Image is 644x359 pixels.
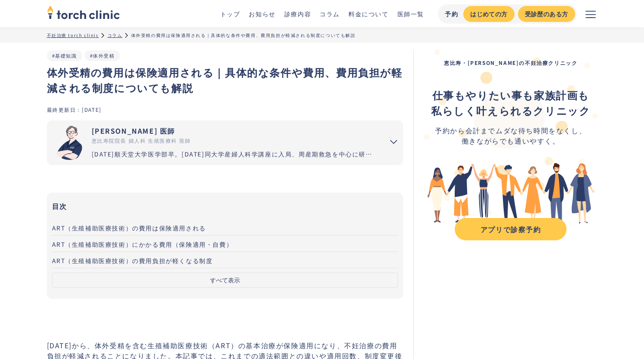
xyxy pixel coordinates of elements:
[52,236,398,252] a: ART（生殖補助医療技術）にかかる費用（保険適用・自費）
[47,64,404,95] h1: 体外受精の費用は保険適用される｜具体的な条件や費用、費用負担が軽減される制度についても解説
[431,87,590,118] div: ‍ ‍
[47,120,378,165] a: [PERSON_NAME] 医師 恵比寿院院長 婦人科 生殖医療科 医師 [DATE]順天堂大学医学部卒。[DATE]同大学産婦人科学講座に入局、周産期救急を中心に研鑽を重ねる。[DATE]国内...
[92,150,378,159] div: [DATE]順天堂大学医学部卒。[DATE]同大学産婦人科学講座に入局、周産期救急を中心に研鑽を重ねる。[DATE]国内有数の不妊治療施設セントマザー産婦人科医院で、女性不妊症のみでなく男性不妊...
[108,32,123,38] a: コラム
[284,9,311,18] a: 診療内容
[82,106,102,113] div: [DATE]
[462,224,559,234] div: アプリで診察予約
[52,219,398,236] a: ART（生殖補助医療技術）の費用は保険適用される
[463,6,514,22] a: はじめての方
[47,106,82,113] div: 最終更新日：
[92,126,378,136] div: [PERSON_NAME] 医師
[431,125,590,146] div: 予約から会計までムダな待ち時間をなくし、 働きながらでも通いやすく。
[52,273,398,288] button: すべて表示
[47,120,404,165] summary: 市山 卓彦 [PERSON_NAME] 医師 恵比寿院院長 婦人科 生殖医療科 医師 [DATE]順天堂大学医学部卒。[DATE]同大学産婦人科学講座に入局、周産期救急を中心に研鑽を重ねる。[D...
[52,52,77,59] a: #基礎知識
[47,32,99,38] a: 不妊治療 torch clinic
[431,103,590,118] strong: 私らしく叶えられるクリニック
[249,9,275,18] a: お知らせ
[470,9,507,18] div: はじめての方
[348,9,389,18] a: 料金について
[52,199,398,212] h3: 目次
[52,126,86,160] img: 市山 卓彦
[444,59,577,66] strong: 恵比寿・[PERSON_NAME]の不妊治療クリニック
[90,52,115,59] a: #体外受精
[47,3,120,21] img: torch clinic
[525,9,568,18] div: 受診歴のある方
[220,9,240,18] a: トップ
[47,32,598,38] ul: パンくずリスト
[445,9,458,18] div: 予約
[92,137,378,144] div: 恵比寿院院長 婦人科 生殖医療科 医師
[397,9,424,18] a: 医師一覧
[47,6,120,21] a: home
[432,87,589,102] strong: 仕事もやりたい事も家族計画も
[131,32,356,38] div: 体外受精の費用は保険適用される｜具体的な条件や費用、費用負担が軽減される制度についても解説
[52,240,233,249] span: ART（生殖補助医療技術）にかかる費用（保険適用・自費）
[455,218,567,240] a: アプリで診察予約
[52,224,206,232] span: ART（生殖補助医療技術）の費用は保険適用される
[52,252,398,268] a: ART（生殖補助医療技術）の費用負担が軽くなる制度
[52,256,213,265] span: ART（生殖補助医療技術）の費用負担が軽くなる制度
[518,6,575,22] a: 受診歴のある方
[320,9,340,18] a: コラム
